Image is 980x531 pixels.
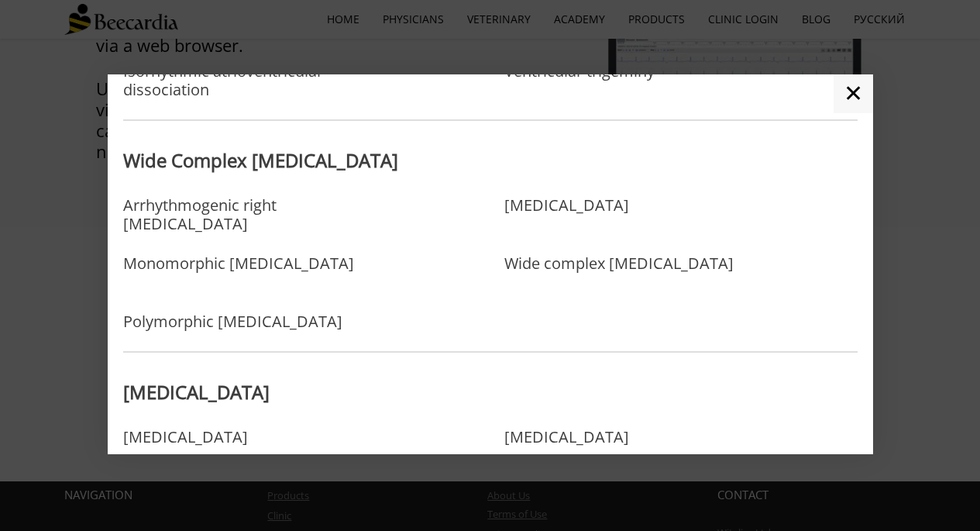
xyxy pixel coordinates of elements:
[504,62,655,81] a: Ventricular trigeminy
[123,312,342,331] a: Polymorphic [MEDICAL_DATA]
[504,428,629,447] a: [MEDICAL_DATA]
[504,254,734,273] a: Wide complex [MEDICAL_DATA]
[834,74,873,113] a: ✕
[504,196,629,247] a: [MEDICAL_DATA]
[123,428,248,447] a: [MEDICAL_DATA]
[123,147,398,173] span: Wide Complex [MEDICAL_DATA]
[123,379,270,405] span: [MEDICAL_DATA]
[123,254,354,305] a: Monomorphic [MEDICAL_DATA]
[123,196,399,247] a: Arrhythmogenic right [MEDICAL_DATA]
[123,62,399,99] a: Isorhythmic atrioventricular dissociation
